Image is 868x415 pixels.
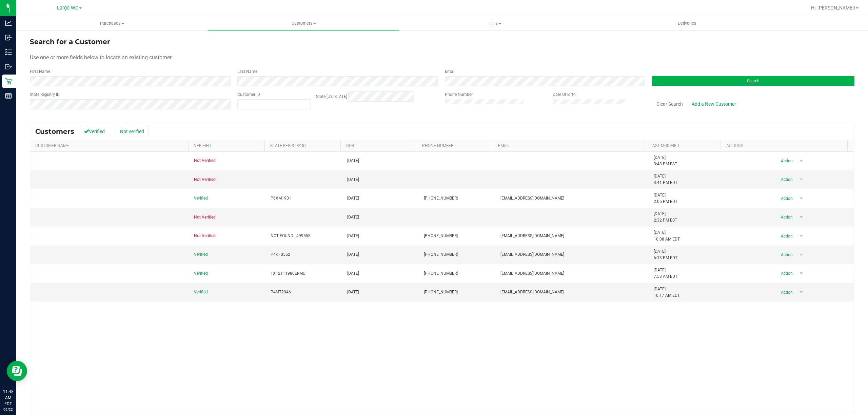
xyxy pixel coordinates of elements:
span: [PHONE_NUMBER] [424,289,458,295]
span: P6XM1901 [271,195,291,202]
span: TX12111980ERMU [271,270,305,277]
span: P4MT2946 [271,289,291,295]
span: Not Verified [194,233,216,239]
span: [DATE] 2:05 PM EDT [654,192,677,205]
span: [DATE] [347,177,359,183]
span: Deliveries [669,20,706,26]
label: Phone Number [445,91,473,98]
span: Purchases [16,20,208,26]
span: Verified [194,289,208,295]
label: State Registry ID [30,91,60,98]
div: Actions [726,143,845,148]
span: [DATE] 3:41 PM EDT [654,173,677,186]
span: [DATE] 10:17 AM EDT [654,286,680,299]
span: Largo WC [57,5,78,11]
a: Customers [208,16,399,30]
span: [DATE] [347,270,359,277]
span: [EMAIL_ADDRESS][DOMAIN_NAME] [500,251,564,258]
span: select [797,250,805,260]
span: select [797,156,805,166]
span: Action [775,250,797,260]
a: Email [498,143,510,148]
a: DOB [346,143,354,148]
span: [PHONE_NUMBER] [424,270,458,277]
a: Tills [399,16,591,30]
span: select [797,288,805,297]
span: [PHONE_NUMBER] [424,195,458,202]
label: First Name [30,68,50,75]
span: [EMAIL_ADDRESS][DOMAIN_NAME] [500,233,564,239]
span: Not Verified [194,158,216,164]
inline-svg: Analytics [5,20,12,26]
span: [DATE] [347,233,359,239]
span: [PHONE_NUMBER] [424,251,458,258]
label: Customer ID [237,91,260,98]
span: select [797,194,805,203]
span: [DATE] [347,195,359,202]
a: Customer Name [35,143,69,148]
span: Hi, [PERSON_NAME]! [811,5,855,11]
span: [DATE] 2:32 PM EST [654,211,677,224]
span: P4KF0552 [271,251,290,258]
a: Purchases [16,16,208,30]
label: Last Name [237,68,257,75]
span: [PHONE_NUMBER] [424,233,458,239]
span: Action [775,288,797,297]
span: Action [775,269,797,278]
label: State [US_STATE] [316,94,347,100]
span: Action [775,212,797,222]
iframe: Resource center [7,361,27,381]
span: Search [747,79,759,83]
span: [DATE] [347,158,359,164]
span: Verified [194,195,208,202]
a: Verified [194,143,211,148]
span: [DATE] [347,289,359,295]
a: Last Modified [650,143,679,148]
span: [EMAIL_ADDRESS][DOMAIN_NAME] [500,270,564,277]
span: select [797,269,805,278]
span: select [797,231,805,241]
span: Verified [194,270,208,277]
inline-svg: Retail [5,78,12,85]
span: Search for a Customer [30,38,110,46]
span: Action [775,156,797,166]
span: Customers [208,20,399,26]
a: Add a New Customer [687,98,741,110]
label: Date Of Birth [553,91,576,98]
inline-svg: Outbound [5,63,12,70]
span: Not Verified [194,214,216,221]
span: NOT FOUND - 499558 [271,233,311,239]
p: 11:48 AM EDT [3,389,13,407]
span: Action [775,231,797,241]
a: State Registry Id [270,143,306,148]
span: Action [775,175,797,184]
button: Verified [80,126,109,137]
span: [EMAIL_ADDRESS][DOMAIN_NAME] [500,289,564,295]
a: Phone Number [422,143,453,148]
label: Email [445,68,455,75]
inline-svg: Inbound [5,34,12,41]
button: Search [652,76,854,86]
button: Not verified [116,126,149,137]
span: [DATE] 3:48 PM EST [654,154,677,167]
span: Not Verified [194,177,216,183]
span: Use one or more fields below to locate an existing customer. [30,54,173,61]
span: [DATE] [347,251,359,258]
inline-svg: Reports [5,92,12,99]
span: [DATE] 6:13 PM EDT [654,248,677,261]
span: Tills [400,20,591,26]
span: [EMAIL_ADDRESS][DOMAIN_NAME] [500,195,564,202]
span: Action [775,194,797,203]
span: Customers [35,127,74,136]
p: 09/22 [3,407,13,412]
span: [DATE] [347,214,359,221]
span: select [797,175,805,184]
span: select [797,212,805,222]
span: [DATE] 10:08 AM EDT [654,229,680,242]
button: Clear Search [652,98,687,110]
inline-svg: Inventory [5,49,12,56]
a: Deliveries [591,16,783,30]
span: [DATE] 7:53 AM EDT [654,267,677,280]
span: Verified [194,251,208,258]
